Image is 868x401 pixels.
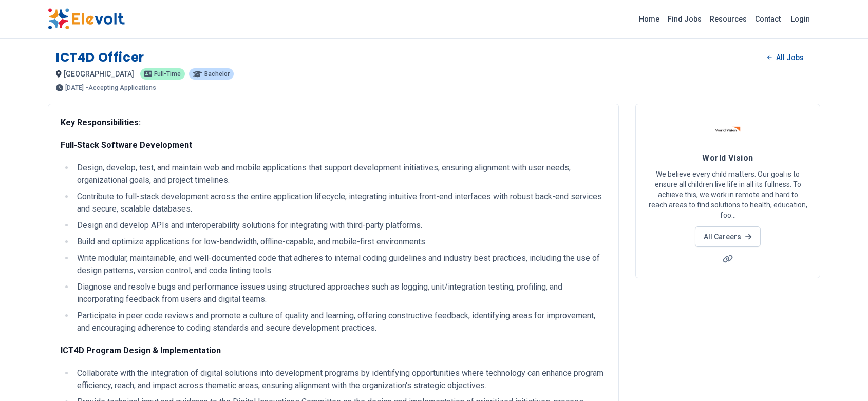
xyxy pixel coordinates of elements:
[759,50,812,65] a: All Jobs
[648,169,807,220] p: We believe every child matters. Our goal is to ensure all children live life in all its fullness....
[65,85,84,91] span: [DATE]
[61,118,141,127] strong: Key Responsibilities:
[64,70,134,78] span: [GEOGRAPHIC_DATA]
[48,8,125,30] img: Elevolt
[715,117,741,142] img: World Vision
[785,9,816,29] a: Login
[74,252,606,277] li: Write modular, maintainable, and well-documented code that adheres to internal coding guidelines ...
[695,226,760,247] a: All Careers
[86,85,156,91] p: - Accepting Applications
[74,190,606,215] li: Contribute to full-stack development across the entire application lifecycle, integrating intuiti...
[74,367,606,392] li: Collaborate with the integration of digital solutions into development programs by identifying op...
[74,236,606,248] li: Build and optimize applications for low-bandwidth, offline-capable, and mobile-first environments.
[61,140,192,150] strong: Full-Stack Software Development
[204,71,230,77] span: Bachelor
[74,162,606,186] li: Design, develop, test, and maintain web and mobile applications that support development initiati...
[74,219,606,232] li: Design and develop APIs and interoperability solutions for integrating with third-party platforms.
[56,49,144,66] h1: ICT4D Officer
[702,153,753,163] span: World Vision
[664,11,706,27] a: Find Jobs
[74,281,606,305] li: Diagnose and resolve bugs and performance issues using structured approaches such as logging, uni...
[706,11,751,27] a: Resources
[751,11,785,27] a: Contact
[74,310,606,334] li: Participate in peer code reviews and promote a culture of quality and learning, offering construc...
[61,346,221,355] strong: ICT4D Program Design & Implementation
[154,71,181,77] span: Full-time
[635,11,664,27] a: Home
